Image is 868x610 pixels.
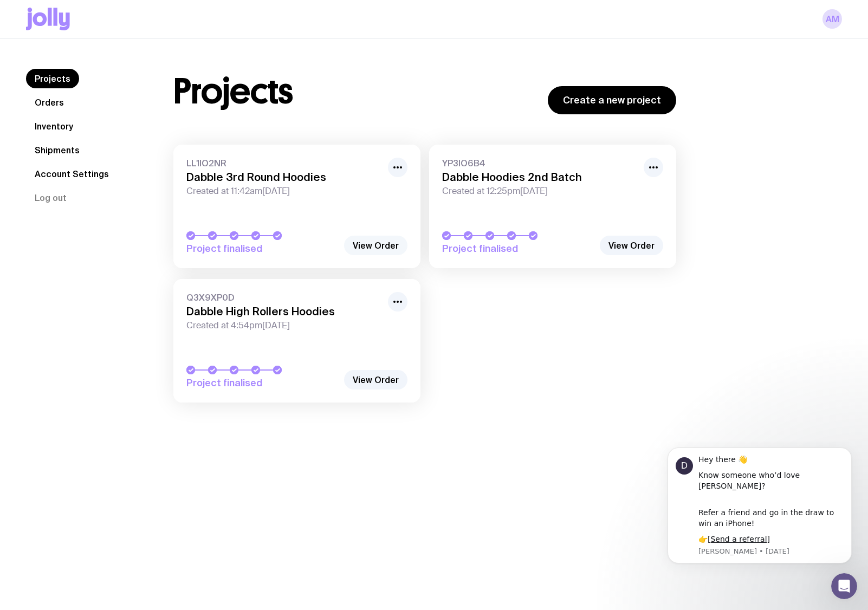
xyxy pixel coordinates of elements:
h3: Dabble Hoodies 2nd Batch [442,171,637,184]
h3: Dabble 3rd Round Hoodies [186,171,381,184]
span: Q3X9XP0D [186,292,381,303]
span: Created at 12:25pm[DATE] [442,186,637,197]
span: Project finalised [186,377,338,390]
a: Inventory [26,116,82,136]
span: YP3IO6B4 [442,158,637,168]
h1: Projects [173,74,293,109]
a: LL1IO2NRDabble 3rd Round HoodiesCreated at 11:42am[DATE]Project finalised [173,145,420,268]
a: Q3X9XP0DDabble High Rollers HoodiesCreated at 4:54pm[DATE]Project finalised [173,279,420,403]
a: Create a new project [548,86,676,114]
span: Created at 4:54pm[DATE] [186,320,381,331]
a: View Order [344,370,407,390]
a: View Order [600,236,663,255]
iframe: Intercom notifications message [651,442,868,581]
a: AM [822,9,842,29]
button: Log out [26,188,75,207]
iframe: Intercom live chat [831,573,857,599]
a: Projects [26,69,79,88]
a: Account Settings [26,164,118,184]
h3: Dabble High Rollers Hoodies [186,305,381,318]
a: Shipments [26,140,88,160]
a: View Order [344,236,407,255]
span: Project finalised [186,242,338,255]
a: Orders [26,93,73,112]
span: Created at 11:42am[DATE] [186,186,381,197]
span: Project finalised [442,242,594,255]
span: LL1IO2NR [186,158,381,168]
a: YP3IO6B4Dabble Hoodies 2nd BatchCreated at 12:25pm[DATE]Project finalised [429,145,676,268]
